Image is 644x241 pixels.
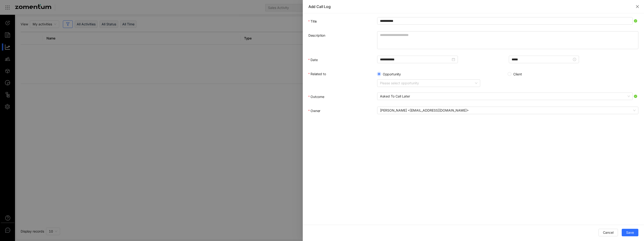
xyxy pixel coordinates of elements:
[308,17,317,26] label: Title
[308,93,324,101] label: Outcome
[377,31,638,49] textarea: Description
[622,229,638,236] button: Save
[598,229,618,236] button: Cancel
[380,107,636,114] span: Néhémie Kankolongo <nehemie.kankolongo@coastalcore.ca>
[377,17,633,25] input: Title
[626,230,634,235] span: Save
[636,5,639,8] span: close
[603,230,613,235] span: Cancel
[380,93,630,100] span: Asked To Call Later
[511,72,524,77] span: Client
[308,4,331,9] span: Add Call Log
[308,31,325,40] label: Description
[308,107,321,115] label: Owner
[308,70,326,78] label: Related to
[308,56,318,64] label: Date
[381,72,403,77] span: Opportunity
